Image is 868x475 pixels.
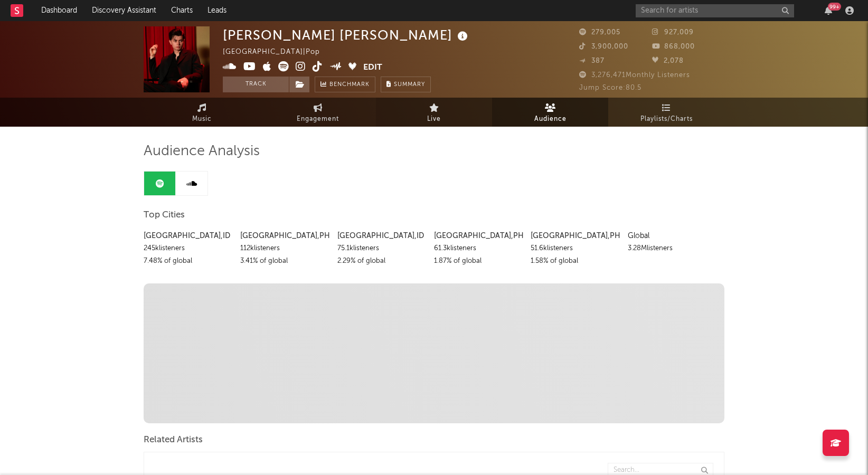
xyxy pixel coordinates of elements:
a: Benchmark [315,77,375,92]
span: Live [427,113,441,126]
div: 61.3k listeners [434,242,523,255]
div: 51.6k listeners [531,242,619,255]
div: 3.28M listeners [628,242,716,255]
span: 279,005 [579,29,620,36]
button: 99+ [825,6,832,15]
div: [GEOGRAPHIC_DATA] , ID [144,230,232,242]
a: Live [376,98,492,127]
span: Audience Analysis [144,145,260,158]
span: 3,276,471 Monthly Listeners [579,72,690,79]
div: 112k listeners [240,242,329,255]
button: Edit [363,61,382,74]
a: Audience [492,98,608,127]
div: 75.1k listeners [337,242,426,255]
div: [GEOGRAPHIC_DATA] , PH [240,230,329,242]
span: Benchmark [329,79,370,91]
span: Playlists/Charts [640,113,693,126]
span: Music [192,113,212,126]
span: 2,078 [652,58,684,64]
div: 99 + [828,3,841,11]
div: [GEOGRAPHIC_DATA] , PH [434,230,523,242]
button: Summary [381,77,431,92]
a: Engagement [260,98,376,127]
a: Music [144,98,260,127]
a: Playlists/Charts [608,98,724,127]
div: 2.29 % of global [337,255,426,268]
span: Related Artists [144,434,203,446]
div: 1.58 % of global [531,255,619,268]
input: Search for artists [636,4,794,17]
div: 1.87 % of global [434,255,523,268]
span: Audience [534,113,567,126]
div: [GEOGRAPHIC_DATA] | Pop [223,46,344,59]
span: 3,900,000 [579,43,628,50]
div: [GEOGRAPHIC_DATA] , ID [337,230,426,242]
div: [PERSON_NAME] [PERSON_NAME] [223,26,470,44]
div: 7.48 % of global [144,255,232,268]
button: Track [223,77,289,92]
span: 387 [579,58,605,64]
span: 927,009 [652,29,694,36]
div: 3.41 % of global [240,255,329,268]
div: 245k listeners [144,242,232,255]
div: [GEOGRAPHIC_DATA] , PH [531,230,619,242]
div: Global [628,230,716,242]
span: Top Cities [144,209,185,222]
span: Summary [394,82,425,88]
span: Engagement [297,113,339,126]
span: Jump Score: 80.5 [579,84,641,91]
span: 868,000 [652,43,695,50]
